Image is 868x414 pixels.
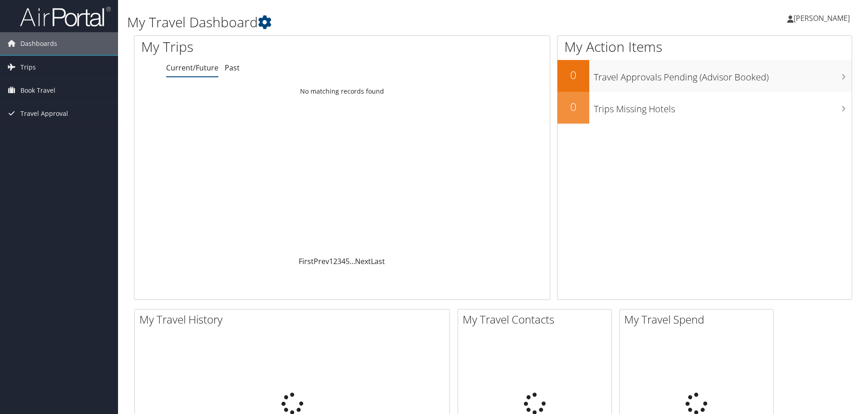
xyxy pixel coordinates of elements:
a: Past [225,63,240,73]
span: [PERSON_NAME] [794,13,850,23]
h1: My Travel Dashboard [127,13,615,32]
a: 0Travel Approvals Pending (Advisor Booked) [557,60,852,92]
h1: My Trips [141,37,370,56]
td: No matching records found [134,83,550,100]
h2: 0 [557,99,589,115]
h3: Trips Missing Hotels [594,98,852,115]
a: 1 [329,256,333,266]
a: [PERSON_NAME] [787,5,859,32]
a: Last [371,256,385,266]
h2: My Travel Contacts [463,312,612,327]
a: Prev [314,256,329,266]
a: First [299,256,314,266]
img: airportal-logo.png [20,6,111,27]
a: 3 [337,256,341,266]
span: Trips [20,56,36,79]
h2: My Travel Spend [624,312,773,327]
span: Travel Approval [20,102,68,125]
span: Book Travel [20,79,55,102]
a: 0Trips Missing Hotels [557,92,852,124]
a: 2 [333,256,337,266]
a: Next [355,256,371,266]
span: Dashboards [20,32,57,55]
h3: Travel Approvals Pending (Advisor Booked) [594,66,852,84]
h2: 0 [557,67,589,83]
a: 4 [341,256,345,266]
a: 5 [345,256,350,266]
span: … [350,256,355,266]
h1: My Action Items [557,37,852,56]
a: Current/Future [166,63,218,73]
h2: My Travel History [139,312,449,327]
